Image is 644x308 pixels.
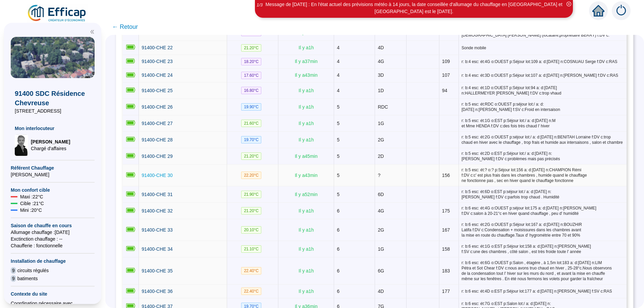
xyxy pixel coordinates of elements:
span: 4 [337,45,339,50]
span: 21.20 °C [241,207,261,214]
span: 94 [442,88,447,93]
span: Il y a 1 h [299,208,314,213]
span: 4G [378,59,384,64]
span: 4D [378,45,384,50]
span: Mon confort cible [11,187,95,193]
span: close-circle [567,2,571,6]
span: 91400-CHE 35 [142,268,173,273]
span: 5 [337,137,339,142]
i: 1 / 3 [257,2,263,7]
span: [STREET_ADDRESS] [15,108,91,114]
span: 21.10 °C [241,245,261,253]
span: 7D [378,30,384,35]
span: 183 [442,268,450,273]
span: 1G [378,121,384,126]
span: 6 [337,289,339,294]
span: r: b:4 esc: ét:4G o:OUEST p:Séjour lot:109 a: d:[DATE] n:COSNUAU Serge f:DV c:RAS [462,59,624,64]
span: Chaufferie : fonctionnelle [11,242,95,249]
span: 91400-CHE 30 [142,173,173,178]
span: 17.60 °C [241,72,261,79]
span: r: b:4 esc: ét:1D o:OUEST p:Séjour lot:94 a: d:[DATE] n:HALLERMEYER [PERSON_NAME] f:DV c:trop vhaud [462,85,624,96]
span: circuits régulés [17,267,49,274]
span: 91400-CHE 25 [142,88,173,93]
span: r: b:5 esc: ét:? o:? p:Séjour lot:156 a: d:[DATE] n:CHAMPION Rémi f:DV c:c' est plus frais dans l... [462,167,624,183]
span: r: b:6 esc: ét:6G o:OUEST p:Salon , étagère , à 1,5m lot:183 a: d:[DATE] n:LIM Pétra et Sot Chear... [462,260,624,282]
span: 1G [378,246,384,252]
span: 4D [378,289,384,294]
span: Il y a 1 h [299,268,314,273]
span: 21.20 °C [241,152,261,160]
span: r: b:5 esc: ét:1G o:EST p:Séjour lot:/ a: d:[DATE] n:M et Mme HENDA f:DV c:des fois très chaud l'... [462,118,624,129]
span: 6 [337,268,339,273]
span: 5 [337,153,339,159]
a: 91400-CHE 22 [142,44,173,51]
span: 4G [378,208,384,213]
span: 21.90 °C [241,191,261,198]
span: 156 [442,173,450,178]
span: Allumage chauffage : [DATE] [11,229,95,236]
span: 6G [378,268,384,273]
a: 91400-CHE 30 [142,172,173,179]
span: 91400-CHE 27 [142,121,173,126]
span: r: b:5 esc: ét:RDC o:OUEST p:séjour lot:/ a: d:[DATE] n:[PERSON_NAME] f:SV c:Froid en intersaison [462,102,624,112]
span: 91400-CHE 34 [142,246,173,252]
span: 21.20 °C [241,44,261,52]
a: 91400-CHE 29 [142,153,173,160]
a: 91400-CHE 23 [142,58,173,65]
span: 20.10 °C [241,226,261,234]
span: 91400-CHE 24 [142,72,173,78]
span: Il y a 1 h [299,227,314,233]
a: 91400-CHE 28 [142,136,173,143]
span: Mon interlocuteur [15,125,91,132]
span: 175 [442,208,450,213]
span: 9 [11,267,16,274]
span: 91400-CHE 31 [142,192,173,197]
span: Il y a 52 min [295,192,318,197]
span: 6 [337,246,339,252]
span: 107 [442,72,450,78]
span: 91400 SDC Résidence Chevreuse [15,89,91,108]
span: Il y a 1 h [299,104,314,110]
span: Contexte du site [11,291,95,297]
a: 91400-CHE 36 [142,288,173,295]
span: Il y a 1 h [299,30,314,35]
span: r: b:5 esc: ét:6D o:EST p:séjour lot:/ a: d:[DATE] n:[PERSON_NAME] f:DV c:parfois trop chaud . Hu... [462,189,624,200]
span: RDC [378,104,388,110]
span: 91400-CHE 21 [142,30,173,35]
span: Installation de chauffage [11,258,95,264]
span: Sonde mobile [462,45,624,51]
a: 91400-CHE 33 [142,227,173,234]
a: 91400-CHE 32 [142,207,173,214]
span: 91400-CHE 33 [142,227,173,233]
span: 4 [337,72,339,78]
span: r: b:6 esc: ét:1G o:EST p:Séjour lot:158 a: d:[DATE] n:[PERSON_NAME] f:SV c:une des chambres , cô... [462,244,624,254]
span: 2G [378,137,384,142]
span: 18.20 °C [241,58,261,65]
span: 2G [378,227,384,233]
span: 6 [337,208,339,213]
span: Il y a 1 h [299,289,314,294]
span: 158 [442,246,450,252]
span: Il y a 1 h [299,45,314,50]
span: Saison de chauffe en cours [11,222,95,229]
span: 2D [378,153,384,159]
a: 91400-CHE 34 [142,246,173,253]
div: Message de [DATE] : En l'état actuel des prévisions météo à 14 jours, la date conseillée d'alluma... [256,1,572,15]
span: 22.20 °C [241,172,261,179]
span: 91400-CHE 23 [142,59,173,64]
span: ? [378,173,380,178]
span: Maxi : 22 °C [20,193,43,200]
span: r: b:6 esc: ét:4D o:EST p:Séjour lot:177 a: d:[DATE] n:[PERSON_NAME] f:SV c:RAS [462,289,624,294]
span: ← Retour [112,22,138,32]
span: 22.40 °C [241,288,261,295]
a: 91400-CHE 27 [142,120,173,127]
span: 16.80 °C [241,87,261,94]
span: Cible : 21 °C [20,200,44,207]
span: r: b:5 esc: ét:2G o:OUEST p:séjour lot:/ a: d:[DATE] n:BENITAH Lorraine f:DV c:trop chaud en hive... [462,134,624,145]
span: r: b:6 esc: ét:2G o:OUEST p:Séjour lot:167 a: d:[DATE] n:BOUZHIR Latifa f:DV c:Condensation + moi... [462,222,624,238]
span: 5 [337,121,339,126]
span: Il y a 1 h [299,88,314,93]
span: Mini : 20 °C [20,207,42,213]
span: 91400-CHE 28 [142,137,173,142]
span: Il y a 43 min [295,173,318,178]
